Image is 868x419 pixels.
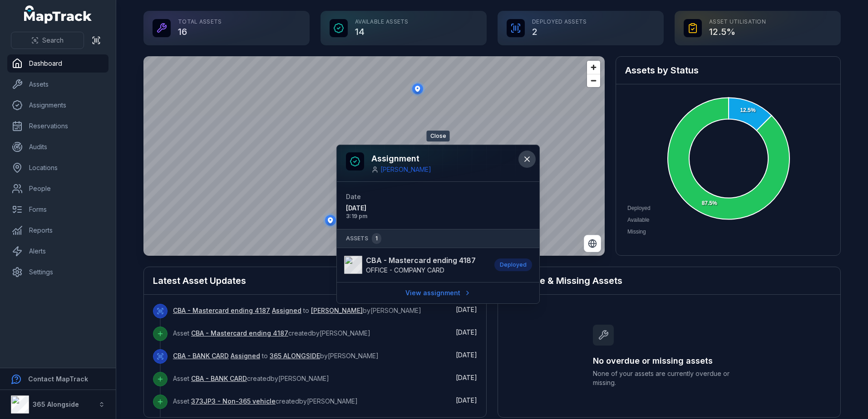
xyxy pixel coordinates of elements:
[346,233,381,244] span: Assets
[173,397,358,405] span: Asset created by [PERSON_NAME]
[456,351,477,359] span: [DATE]
[456,374,477,381] time: 08/09/2025, 12:54:45 pm
[7,263,108,281] a: Settings
[371,152,431,165] h3: Assignment
[346,213,434,220] span: 3:19 pm
[143,56,605,256] canvas: Map
[24,5,92,24] a: MapTrack
[627,205,651,211] span: Deployed
[231,351,260,361] a: Assigned
[272,306,301,315] a: Assigned
[7,117,108,135] a: Reservations
[33,400,79,408] strong: 365 Alongside
[173,306,270,315] a: CBA - Mastercard ending 4187
[587,74,600,87] button: Zoom out
[593,369,745,387] span: None of your assets are currently overdue or missing.
[7,138,108,156] a: Audits
[191,329,288,338] a: CBA - Mastercard ending 4187
[173,352,379,360] span: to by [PERSON_NAME]
[372,233,381,244] div: 1
[7,54,108,73] a: Dashboard
[456,328,477,336] span: [DATE]
[584,235,601,252] button: Switch to Satellite View
[191,374,247,383] a: CBA - BANK CARD
[456,374,477,381] span: [DATE]
[625,64,831,77] h2: Assets by Status
[366,266,444,274] span: OFFICE - COMPANY CARD
[593,355,745,367] h3: No overdue or missing assets
[42,36,64,45] span: Search
[456,351,477,359] time: 08/09/2025, 12:55:27 pm
[427,131,450,141] span: Close
[587,61,600,74] button: Zoom in
[346,193,361,200] span: Date
[191,397,276,406] a: 373JP3 - Non-365 vehicle
[456,306,477,313] time: 08/09/2025, 3:19:29 pm
[7,180,108,198] a: People
[7,200,108,219] a: Forms
[346,204,434,220] time: 08/09/2025, 3:19:29 pm
[173,307,421,314] span: to by [PERSON_NAME]
[456,306,477,313] span: [DATE]
[7,96,108,114] a: Assignments
[7,221,108,239] a: Reports
[494,258,532,271] div: Deployed
[11,32,84,49] button: Search
[380,165,431,174] a: [PERSON_NAME]
[456,396,477,404] time: 04/09/2025, 1:34:31 pm
[173,351,229,361] a: CBA - BANK CARD
[399,284,477,302] a: View assignment
[270,351,320,361] a: 365 ALONGSIDE
[28,375,88,383] strong: Contact MapTrack
[7,159,108,177] a: Locations
[311,306,363,315] a: [PERSON_NAME]
[173,329,370,337] span: Asset created by [PERSON_NAME]
[153,274,477,287] h2: Latest Asset Updates
[627,217,649,223] span: Available
[344,255,485,275] a: CBA - Mastercard ending 4187OFFICE - COMPANY CARD
[366,255,476,266] strong: CBA - Mastercard ending 4187
[346,204,434,213] span: [DATE]
[7,242,108,260] a: Alerts
[627,229,646,235] span: Missing
[456,328,477,336] time: 08/09/2025, 3:18:38 pm
[456,396,477,404] span: [DATE]
[7,75,108,93] a: Assets
[507,274,831,287] h2: Overdue & Missing Assets
[173,375,329,382] span: Asset created by [PERSON_NAME]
